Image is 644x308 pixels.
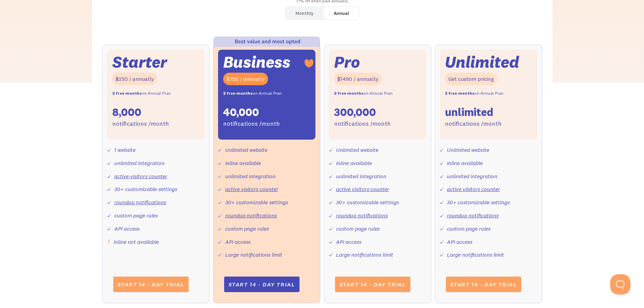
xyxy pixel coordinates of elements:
[336,171,386,181] div: unlimited integration
[114,224,140,234] div: API access
[112,91,142,96] strong: 2 free months
[223,105,259,119] div: 40,000
[224,277,300,292] a: Start 14 - day trial
[334,91,364,96] strong: 2 free months
[114,158,165,168] div: unlimited integration
[114,211,158,220] div: custom page rules
[112,119,169,129] div: notifications /month
[225,224,269,234] div: custom page rules
[225,212,277,219] a: roundup notifications
[445,89,503,98] div: on Annual Plan
[447,197,510,207] div: 30+ customizable settings
[225,250,282,260] div: Large notifications limit
[445,91,475,96] strong: 2 free months
[447,237,472,247] div: API access
[223,73,268,85] div: $750 / annually
[223,119,280,129] div: notifications /month
[334,89,392,98] div: on Annual Plan
[336,250,393,260] div: Large notifications limit
[295,8,313,18] div: Monthly
[445,105,493,119] div: unlimited
[114,184,177,194] div: 30+ customizable settings
[114,173,167,180] a: active visitors counter
[114,237,159,247] div: Inline not available
[336,237,361,247] div: API access
[223,91,253,96] strong: 2 free months
[223,89,282,98] div: on Annual Plan
[112,73,157,85] div: $250 / annually
[335,277,410,292] a: Start 14 - day trial
[334,105,376,119] div: 300,000
[225,186,278,192] a: active visitors counter
[447,158,483,168] div: Inline available
[336,212,388,219] a: roundup notifications
[225,197,288,207] div: 30+ customizable settings
[225,145,267,155] div: Unlimited website
[112,89,171,98] div: on Annual Plan
[225,171,276,181] div: unlimited integration
[334,8,349,18] div: Annual
[446,277,521,292] a: Start 14 - day trial
[336,158,372,168] div: Inline available
[447,186,500,192] a: active visitors counter
[336,224,380,234] div: custom page rules
[334,119,391,129] div: notifications /month
[112,105,141,119] div: 8,000
[113,277,189,292] a: Start 14 - day trial
[223,55,290,69] div: Business
[225,237,251,247] div: API access
[447,171,497,181] div: unlimited integration
[336,145,378,155] div: Unlimited website
[447,212,499,219] a: roundup notifications
[336,186,389,192] a: active visitors counter
[447,250,504,260] div: Large notifications limit
[114,145,136,155] div: 1 website
[225,158,261,168] div: Inline available
[447,224,491,234] div: custom page rules
[112,55,167,69] div: Starter
[447,145,489,155] div: Unlimited website
[445,73,497,85] div: Get custom pricing
[445,119,502,129] div: notifications /month
[336,197,399,207] div: 30+ customizable settings
[610,274,630,294] iframe: Toggle Customer Support
[114,199,166,206] a: roundup notifications
[334,55,360,69] div: Pro
[334,73,382,85] div: $1490 / annually
[445,55,519,69] div: Unlimited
